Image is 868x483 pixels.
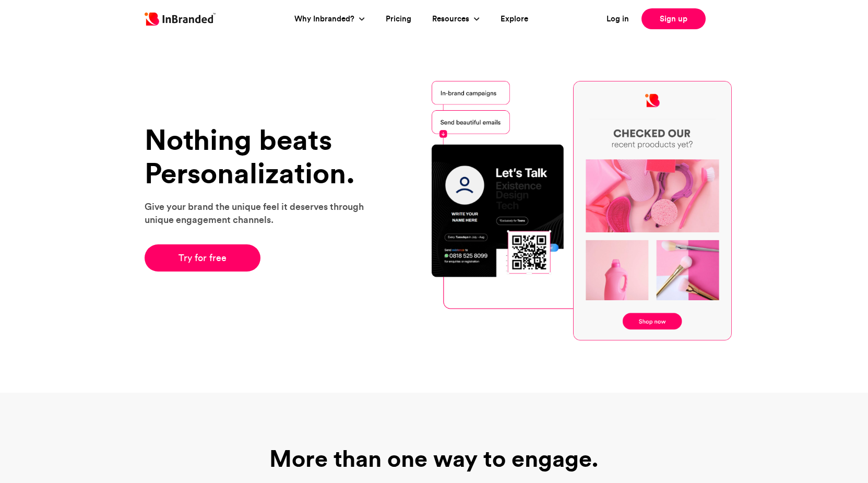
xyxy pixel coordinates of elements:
a: Explore [501,13,528,25]
a: Try for free [145,244,261,272]
img: Inbranded [145,13,216,26]
h1: More than one way to engage. [252,445,617,472]
a: Resources [432,13,472,25]
h1: Nothing beats Personalization. [145,123,377,190]
a: Why Inbranded? [294,13,357,25]
a: Pricing [386,13,411,25]
p: Give your brand the unique feel it deserves through unique engagement channels. [145,200,377,226]
a: Sign up [641,8,706,29]
a: Log in [607,13,629,25]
